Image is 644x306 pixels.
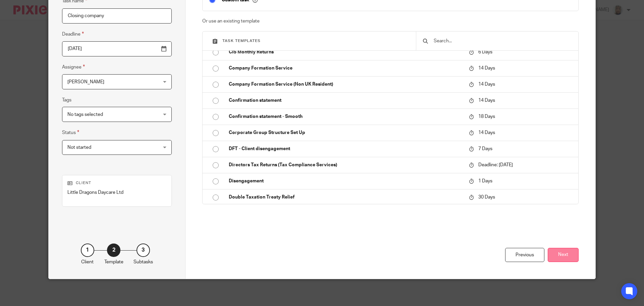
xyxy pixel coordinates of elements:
span: 6 Days [478,50,492,54]
p: Subtasks [133,259,153,265]
p: Disengagement [229,178,462,184]
input: Search... [433,37,572,45]
p: Directors Tax Returns (Tax Compliance Services) [229,162,462,168]
p: CIS Monthly Returns [229,49,462,55]
span: Not started [67,145,91,150]
span: 18 Days [478,114,495,119]
span: No tags selected [67,112,103,117]
label: Deadline [62,30,84,38]
span: 30 Days [478,195,495,200]
input: Use the arrow keys to pick a date [62,41,172,56]
div: Previous [505,248,544,262]
p: DFT - Client disengagement [229,145,462,152]
div: 2 [107,244,120,257]
p: Confirmation statement - Smooth [229,113,462,120]
input: Task name [62,8,172,24]
p: Little Dragons Daycare Ltd [67,189,166,196]
span: 14 Days [478,66,495,71]
p: Double Taxation Treaty Relief [229,194,462,201]
p: Company Formation Service (Non UK Resident) [229,81,462,88]
span: 14 Days [478,130,495,135]
div: 1 [81,244,94,257]
p: Client [67,180,166,186]
span: 7 Days [478,146,492,151]
p: Confirmation statement [229,97,462,104]
button: Next [548,248,579,262]
label: Status [62,129,79,136]
span: [PERSON_NAME] [67,80,104,84]
p: Template [104,259,123,265]
span: 14 Days [478,98,495,103]
span: Task templates [222,39,261,43]
label: Tags [62,97,71,103]
p: Client [81,259,94,265]
p: Corporate Group Structure Set Up [229,129,462,136]
p: Or use an existing template [202,18,579,25]
div: 3 [137,244,150,257]
span: 1 Days [478,179,492,183]
label: Assignee [62,63,85,71]
p: Company Formation Service [229,65,462,72]
span: Deadline: [DATE] [478,163,513,167]
span: 14 Days [478,82,495,87]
